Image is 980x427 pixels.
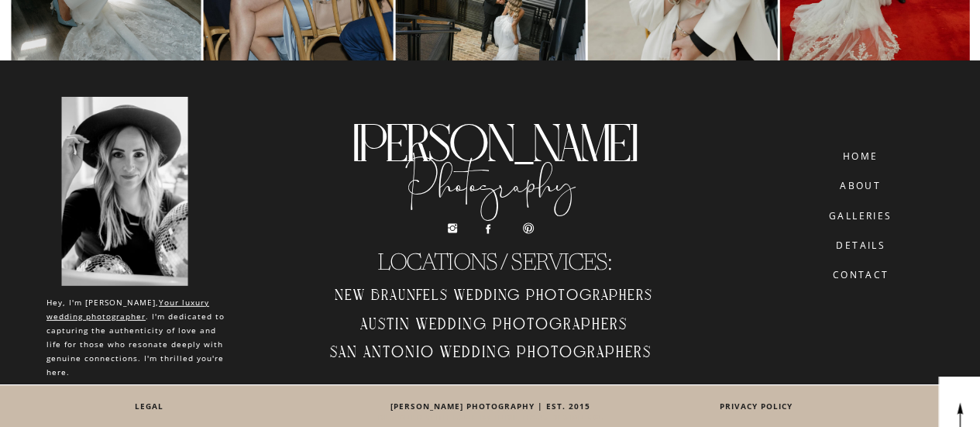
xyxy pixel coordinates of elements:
a: Photography [391,138,590,189]
a: [PERSON_NAME] [319,112,669,138]
a: LOCATIONS / SERVICES: [319,250,669,275]
a: galleries [819,211,902,222]
a: CONTACT [817,270,905,281]
a: details [817,240,904,250]
a: DESIGNED WITH LOVE BY INDIE HAUS DESIGN CO. [266,412,716,423]
a: about [830,181,890,191]
a: New Braunfels Wedding Photographers [319,281,669,306]
a: [PERSON_NAME] photography | est. 2015 [266,401,716,412]
a: Austin Wedding Photographers [319,315,669,340]
p: Hey, I'm [PERSON_NAME], . I'm dedicated to capturing the authenticity of love and life for those ... [46,295,227,368]
a: home [834,151,887,161]
a: San Antonio Wedding Photographers [316,343,666,368]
